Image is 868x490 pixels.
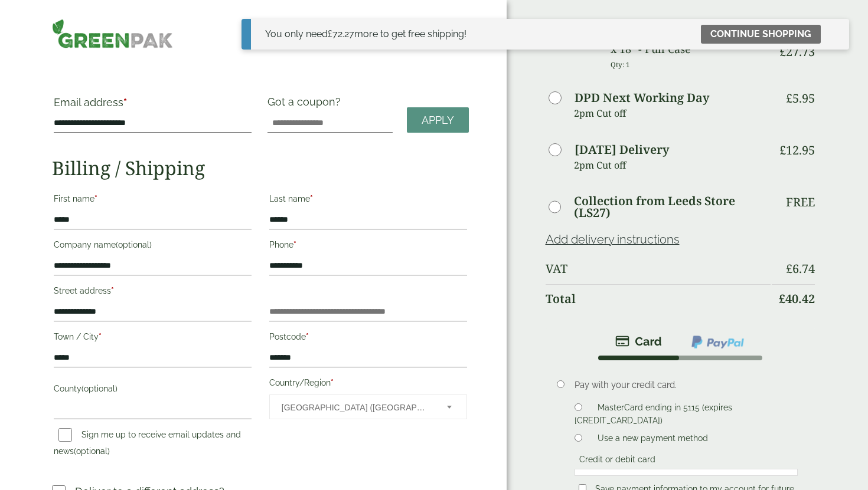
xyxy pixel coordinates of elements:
[54,328,252,348] label: Town / City
[54,282,252,302] label: Street address
[58,428,72,442] input: Sign me up to receive email updates and news(optional)
[54,236,252,256] label: Company name
[328,28,354,40] span: 72.27
[52,157,468,179] h2: Billing / Shipping
[269,394,467,419] span: Country/Region
[265,27,466,41] div: You only need more to get free shipping!
[269,328,467,348] label: Postcode
[701,25,821,44] a: Continue shopping
[81,384,118,393] span: (optional)
[269,190,467,211] label: Last name
[269,236,467,256] label: Phone
[54,190,252,211] label: First name
[310,194,313,203] abbr: required
[422,114,454,127] span: Apply
[54,430,241,459] label: Sign me up to receive email updates and news
[111,286,114,295] abbr: required
[293,240,296,249] abbr: required
[123,96,127,108] abbr: required
[52,19,172,48] img: GreenPak Supplies
[54,97,252,114] label: Email address
[331,378,334,387] abbr: required
[54,380,252,400] label: County
[269,374,467,394] label: Country/Region
[74,446,110,456] span: (optional)
[328,28,332,40] span: £
[407,107,469,133] a: Apply
[282,395,431,420] span: United Kingdom (UK)
[306,332,309,341] abbr: required
[94,194,97,203] abbr: required
[267,96,345,114] label: Got a coupon?
[99,332,102,341] abbr: required
[116,240,152,249] span: (optional)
